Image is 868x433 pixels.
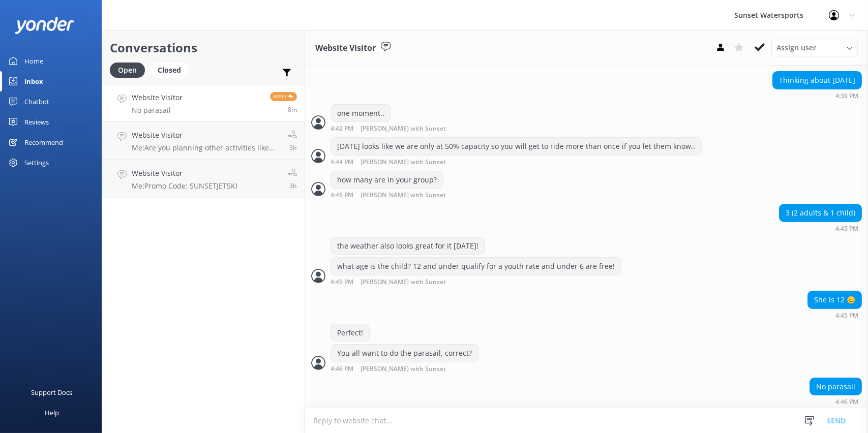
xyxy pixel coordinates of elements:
div: 03:46pm 12-Aug-2025 (UTC -05:00) America/Cancun [810,398,862,405]
span: [PERSON_NAME] with Sunset [361,279,446,286]
strong: 4:39 PM [835,93,858,99]
div: 03:46pm 12-Aug-2025 (UTC -05:00) America/Cancun [331,365,479,373]
div: Open [110,63,145,78]
span: 12:17pm 12-Aug-2025 (UTC -05:00) America/Cancun [289,143,297,152]
span: [PERSON_NAME] with Sunset [361,59,446,66]
strong: 4:46 PM [331,366,353,373]
h4: Website Visitor [132,92,183,103]
strong: 4:46 PM [835,399,858,405]
div: Perfect! [331,324,369,342]
span: [PERSON_NAME] with Sunset [361,159,446,166]
div: 03:45pm 12-Aug-2025 (UTC -05:00) America/Cancun [331,278,621,286]
strong: 4:45 PM [331,192,353,199]
h2: Conversations [110,38,297,57]
span: 12:09pm 12-Aug-2025 (UTC -05:00) America/Cancun [289,181,297,190]
div: 03:39pm 12-Aug-2025 (UTC -05:00) America/Cancun [772,92,862,99]
div: Support Docs [32,382,73,403]
div: Reviews [24,112,49,132]
a: Closed [150,64,194,75]
a: Website VisitorNo parasailReply8m [102,84,305,122]
div: Recommend [24,132,63,152]
strong: 4:45 PM [835,226,858,232]
span: [PERSON_NAME] with Sunset [361,126,446,132]
span: [PERSON_NAME] with Sunset [361,366,446,373]
div: 3 (2 adults & 1 child) [780,204,861,222]
span: [PERSON_NAME] with Sunset [361,192,446,199]
span: Reply [270,92,297,101]
strong: 4:42 PM [331,126,353,132]
div: Closed [150,63,189,78]
div: Thinking about [DATE] [773,72,861,89]
div: 03:45pm 12-Aug-2025 (UTC -05:00) America/Cancun [807,312,862,319]
div: Help [45,403,59,423]
div: 03:44pm 12-Aug-2025 (UTC -05:00) America/Cancun [331,158,702,166]
div: [DATE] looks like we are only at 50% capacity so you will get to ride more than once if you let t... [331,138,701,155]
div: 03:42pm 12-Aug-2025 (UTC -05:00) America/Cancun [331,125,479,132]
h4: Website Visitor [132,130,280,141]
div: No parasail [810,378,861,395]
div: one moment.. [331,105,391,122]
p: Me: Promo Code: SUNSETJETSKI [132,181,237,191]
span: 03:46pm 12-Aug-2025 (UTC -05:00) America/Cancun [288,105,297,114]
img: yonder-white-logo.png [15,17,74,34]
div: 03:29pm 12-Aug-2025 (UTC -05:00) America/Cancun [331,58,718,66]
div: Assign User [771,40,858,56]
div: how many are in your group? [331,171,443,189]
div: 03:45pm 12-Aug-2025 (UTC -05:00) America/Cancun [779,225,862,232]
a: Open [110,64,150,75]
h3: Website Visitor [315,42,376,55]
div: the weather also looks great for it [DATE]! [331,237,485,255]
span: Assign user [776,42,816,53]
div: what age is the child? 12 and under qualify for a youth rate and under 6 are free! [331,258,621,275]
strong: 4:45 PM [835,313,858,319]
p: No parasail [132,106,183,115]
div: Chatbot [24,91,49,112]
strong: 4:45 PM [331,279,353,286]
div: She is 12 😊 [808,291,861,308]
a: Website VisitorMe:Are you planning other activities like Jetskis, or a Sunset Cruise?3h [102,122,305,160]
strong: 4:29 PM [331,59,353,66]
div: You all want to do the parasail, correct? [331,345,478,362]
div: Inbox [24,71,43,91]
div: Settings [24,152,49,173]
a: Website VisitorMe:Promo Code: SUNSETJETSKI3h [102,160,305,198]
div: 03:45pm 12-Aug-2025 (UTC -05:00) America/Cancun [331,191,479,199]
div: Home [24,51,43,71]
strong: 4:44 PM [331,159,353,166]
h4: Website Visitor [132,168,237,179]
p: Me: Are you planning other activities like Jetskis, or a Sunset Cruise? [132,143,280,152]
